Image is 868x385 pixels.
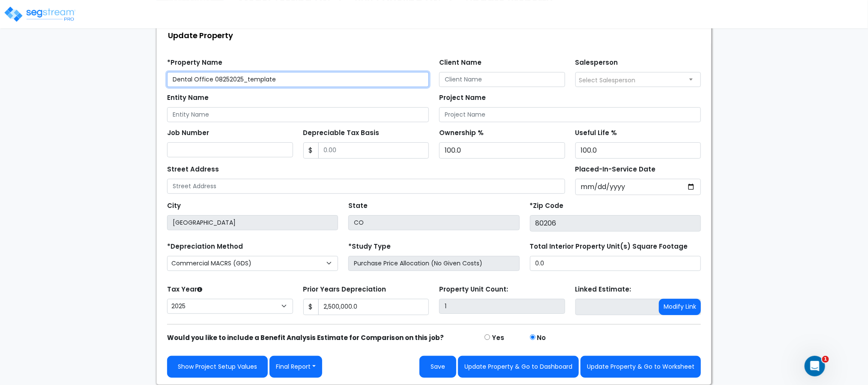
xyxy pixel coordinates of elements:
[303,142,319,159] span: $
[167,242,243,252] label: *Depreciation Method
[439,299,565,314] input: Building Count
[318,142,429,159] input: 0.00
[167,333,444,342] strong: Would you like to include a Benefit Analysis Estimate for Comparison on this job?
[167,128,209,138] label: Job Number
[439,107,701,122] input: Project Name
[167,72,429,87] input: Property Name
[439,58,482,68] label: Client Name
[439,93,486,103] label: Project Name
[167,58,222,68] label: *Property Name
[439,285,508,295] label: Property Unit Count:
[167,179,565,194] input: Street Address
[269,356,322,378] button: Final Report
[161,26,711,45] div: Update Property
[575,142,701,159] input: Depreciation
[575,58,618,68] label: Salesperson
[303,285,386,295] label: Prior Years Depreciation
[348,201,368,211] label: State
[439,72,565,87] input: Client Name
[167,165,219,174] label: Street Address
[530,242,688,252] label: Total Interior Property Unit(s) Square Footage
[303,128,380,138] label: Depreciable Tax Basis
[575,285,632,295] label: Linked Estimate:
[167,285,202,295] label: Tax Year
[537,333,546,343] label: No
[458,356,579,378] button: Update Property & Go to Dashboard
[581,356,701,378] button: Update Property & Go to Worksheet
[419,356,456,378] button: Save
[439,142,565,159] input: Ownership
[167,356,268,378] a: Show Project Setup Values
[3,6,76,23] img: logo_pro_r.png
[348,242,391,252] label: *Study Type
[439,128,484,138] label: Ownership %
[492,333,504,343] label: Yes
[575,165,656,174] label: Placed-In-Service Date
[530,256,701,271] input: total square foot
[805,356,825,376] iframe: Intercom live chat
[822,356,829,363] span: 1
[318,299,429,315] input: 0.00
[303,299,319,315] span: $
[575,128,617,138] label: Useful Life %
[530,201,564,211] label: *Zip Code
[579,76,636,84] span: Select Salesperson
[530,215,701,232] input: Zip Code
[167,107,429,122] input: Entity Name
[167,93,209,103] label: Entity Name
[659,299,701,315] button: Modify Link
[167,201,181,211] label: City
